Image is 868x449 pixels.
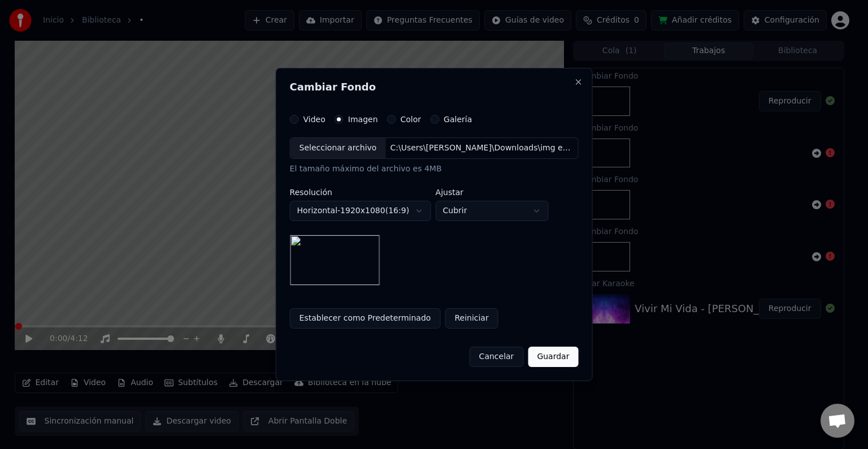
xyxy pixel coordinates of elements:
label: Imagen [348,115,378,123]
button: Guardar [528,347,578,367]
div: C:\Users\[PERSON_NAME]\Downloads\img expandida.jpg [385,143,578,154]
label: Ajustar [436,188,549,196]
button: Cancelar [470,347,524,367]
div: Seleccionar archivo [290,138,386,158]
div: El tamaño máximo del archivo es 4MB [290,163,579,175]
h2: Cambiar Fondo [290,82,579,92]
label: Color [401,115,422,123]
label: Galería [444,115,472,123]
button: Reiniciar [445,308,498,329]
label: Video [303,115,325,123]
label: Resolución [290,188,431,196]
button: Establecer como Predeterminado [290,308,441,329]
